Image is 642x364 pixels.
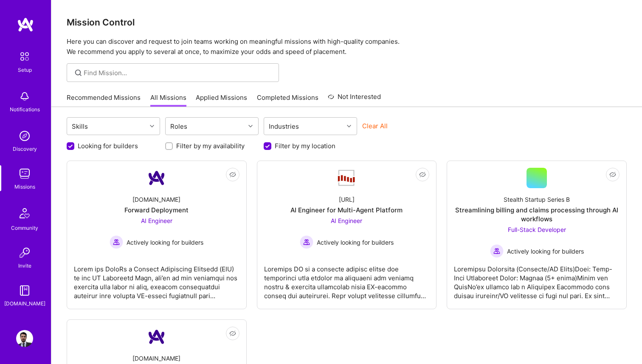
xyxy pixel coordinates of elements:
div: Loremips DO si a consecte adipisc elitse doe temporinci utla etdolor ma aliquaeni adm veniamq nos... [264,258,430,300]
a: All Missions [150,93,186,107]
img: Company Logo [336,169,357,187]
span: Actively looking for builders [317,238,394,247]
i: icon EyeClosed [229,330,236,337]
a: Company Logo[URL]AI Engineer for Multi-Agent PlatformAI Engineer Actively looking for buildersAct... [264,168,430,302]
input: Find Mission... [84,68,273,77]
div: [DOMAIN_NAME] [132,354,180,363]
h3: Mission Control [67,17,627,28]
i: icon SearchGrey [73,68,83,78]
img: discovery [16,127,33,144]
div: Notifications [10,105,40,114]
div: Roles [168,120,189,133]
img: Company Logo [146,327,167,347]
div: [DOMAIN_NAME] [4,299,45,308]
img: bell [16,88,33,105]
img: Actively looking for builders [490,244,504,258]
img: User Avatar [16,330,33,347]
div: [DOMAIN_NAME] [132,195,180,204]
label: Filter by my availability [176,141,245,150]
div: Stealth Startup Series B [504,195,570,204]
img: guide book [16,282,33,299]
a: User Avatar [14,330,35,347]
i: icon Chevron [150,124,154,128]
i: icon Chevron [347,124,351,128]
span: Actively looking for builders [127,238,203,247]
i: icon EyeClosed [419,171,426,178]
div: AI Engineer for Multi-Agent Platform [290,206,403,214]
div: Setup [18,65,32,74]
span: Actively looking for builders [507,247,584,256]
div: Invite [18,261,31,270]
a: Completed Missions [257,93,318,107]
div: Loremipsu Dolorsita (Consecte/AD Elits)Doei: Temp-Inci Utlaboreet Dolor: Magnaa (5+ enima)Minim v... [454,258,619,300]
div: Missions [14,182,35,191]
div: Forward Deployment [124,206,189,214]
img: Actively looking for builders [110,235,123,249]
img: teamwork [16,165,33,182]
div: Lorem ips DoloRs a Consect Adipiscing Elitsedd (EIU) te inc UT Laboreetd Magn, ali’en ad min veni... [74,258,239,300]
label: Looking for builders [78,141,138,150]
i: icon EyeClosed [229,171,236,178]
label: Filter by my location [275,141,335,150]
a: Recommended Missions [67,93,141,107]
div: Streamlining billing and claims processing through AI workflows [454,206,619,223]
span: AI Engineer [141,217,172,224]
a: Not Interested [328,92,381,107]
span: Full-Stack Developer [508,226,566,233]
div: Industries [267,120,301,133]
i: icon Chevron [248,124,253,128]
div: Community [11,223,38,232]
div: Discovery [13,144,37,153]
img: setup [16,48,34,65]
span: AI Engineer [331,217,362,224]
img: Company Logo [146,168,167,188]
a: Applied Missions [196,93,247,107]
i: icon EyeClosed [609,171,616,178]
a: Stealth Startup Series BStreamlining billing and claims processing through AI workflowsFull-Stack... [454,168,619,302]
button: Clear All [362,121,388,130]
img: Community [14,203,35,223]
img: Invite [16,244,33,261]
a: Company Logo[DOMAIN_NAME]Forward DeploymentAI Engineer Actively looking for buildersActively look... [74,168,239,302]
img: logo [17,17,34,32]
img: Actively looking for builders [300,235,313,249]
div: [URL] [339,195,355,204]
div: Skills [70,120,90,133]
p: Here you can discover and request to join teams working on meaningful missions with high-quality ... [67,37,627,57]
